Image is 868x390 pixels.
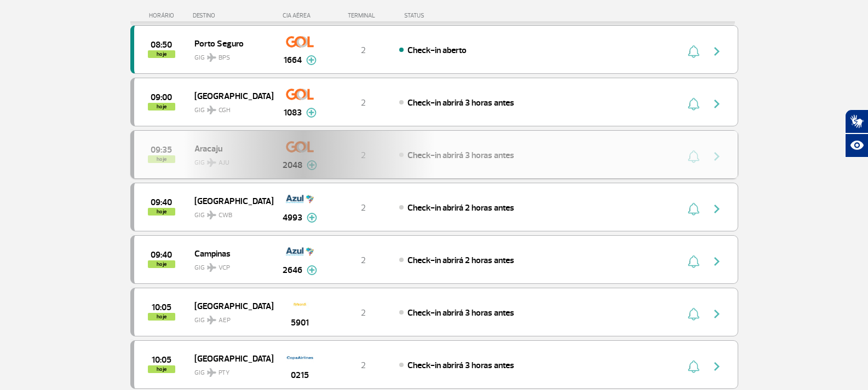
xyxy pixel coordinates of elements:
[845,109,868,133] button: Abrir tradutor de língua de sinais.
[134,12,193,19] div: HORÁRIO
[327,12,399,19] div: TERMINAL
[407,360,514,371] span: Check-in abrirá 3 horas antes
[361,360,366,371] span: 2
[688,202,699,216] img: sino-painel-voo.svg
[219,368,229,378] span: PTY
[283,211,302,224] span: 4993
[710,255,723,268] img: seta-direita-painel-voo.svg
[273,12,327,19] div: CIA AÉREA
[688,307,699,321] img: sino-painel-voo.svg
[148,50,175,58] span: hoje
[194,47,265,63] span: GIG
[407,45,467,56] span: Check-in aberto
[284,54,302,67] span: 1664
[148,313,175,321] span: hoje
[219,106,231,115] span: CGH
[194,194,265,208] span: [GEOGRAPHIC_DATA]
[407,97,514,108] span: Check-in abrirá 3 horas antes
[207,316,216,324] img: destiny_airplane.svg
[710,45,723,58] img: seta-direita-painel-voo.svg
[307,213,317,223] img: mais-info-painel-voo.svg
[306,108,317,118] img: mais-info-painel-voo.svg
[710,360,723,373] img: seta-direita-painel-voo.svg
[151,41,172,49] span: 2025-08-28 08:50:00
[148,103,175,110] span: hoje
[399,12,488,19] div: STATUS
[361,45,366,56] span: 2
[291,369,309,382] span: 0215
[194,100,265,115] span: GIG
[688,97,699,110] img: sino-painel-voo.svg
[407,202,514,213] span: Check-in abrirá 2 horas antes
[688,360,699,373] img: sino-painel-voo.svg
[148,260,175,268] span: hoje
[194,246,265,260] span: Campinas
[194,362,265,378] span: GIG
[361,255,366,266] span: 2
[283,264,302,277] span: 2646
[148,208,175,216] span: hoje
[194,205,265,220] span: GIG
[219,263,230,273] span: VCP
[710,307,723,321] img: seta-direita-painel-voo.svg
[207,106,216,114] img: destiny_airplane.svg
[307,265,317,275] img: mais-info-painel-voo.svg
[710,97,723,110] img: seta-direita-painel-voo.svg
[361,202,366,213] span: 2
[361,307,366,318] span: 2
[407,307,514,318] span: Check-in abrirá 3 horas antes
[194,257,265,273] span: GIG
[361,97,366,108] span: 2
[194,89,265,103] span: [GEOGRAPHIC_DATA]
[710,202,723,216] img: seta-direita-painel-voo.svg
[291,316,309,329] span: 5901
[194,36,265,50] span: Porto Seguro
[148,365,175,373] span: hoje
[152,356,171,364] span: 2025-08-28 10:05:00
[207,211,216,219] img: destiny_airplane.svg
[688,255,699,268] img: sino-painel-voo.svg
[407,255,514,266] span: Check-in abrirá 2 horas antes
[219,53,230,63] span: BPS
[194,299,265,313] span: [GEOGRAPHIC_DATA]
[151,251,172,259] span: 2025-08-28 09:40:00
[219,316,231,325] span: AEP
[207,53,216,62] img: destiny_airplane.svg
[284,106,302,119] span: 1083
[688,45,699,58] img: sino-painel-voo.svg
[193,12,273,19] div: DESTINO
[207,368,216,377] img: destiny_airplane.svg
[845,133,868,158] button: Abrir recursos assistivos.
[207,263,216,272] img: destiny_airplane.svg
[194,310,265,325] span: GIG
[151,94,172,101] span: 2025-08-28 09:00:00
[845,109,868,158] div: Plugin de acessibilidade da Hand Talk.
[219,211,232,220] span: CWB
[151,199,172,206] span: 2025-08-28 09:40:00
[194,351,265,365] span: [GEOGRAPHIC_DATA]
[152,304,171,311] span: 2025-08-28 10:05:00
[306,55,317,65] img: mais-info-painel-voo.svg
